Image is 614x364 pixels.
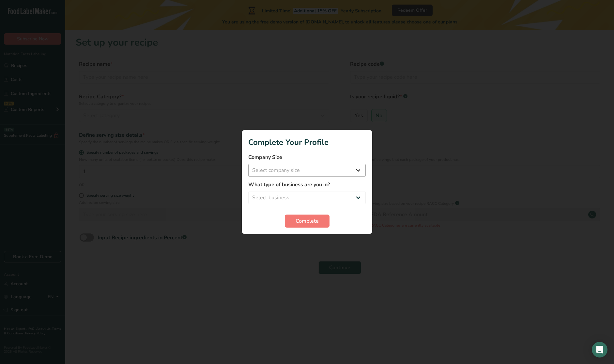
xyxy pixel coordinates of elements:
label: Company Size [248,153,366,161]
label: What type of business are you in? [248,181,366,189]
button: Complete [285,215,330,228]
h1: Complete Your Profile [248,136,366,148]
span: Complete [296,217,319,225]
div: Open Intercom Messenger [592,342,607,357]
